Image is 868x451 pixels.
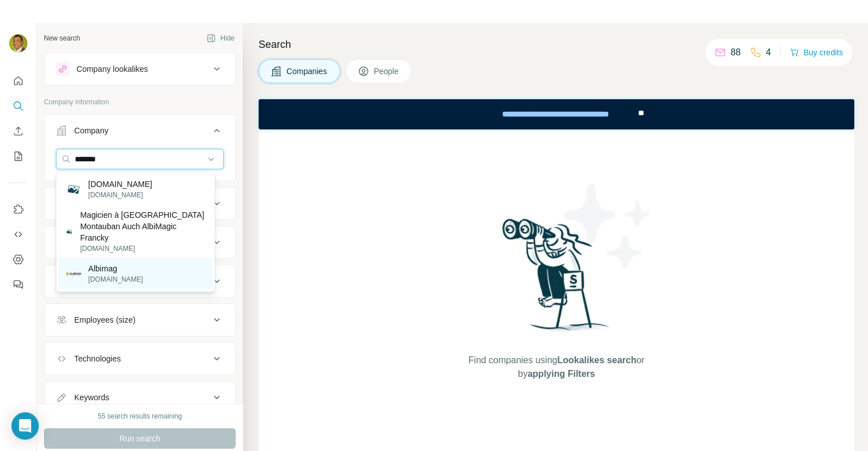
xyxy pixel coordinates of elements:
[259,99,854,129] iframe: Banner
[45,55,235,83] button: Company lookalikes
[88,190,152,200] p: [DOMAIN_NAME]
[45,117,235,149] button: Company
[44,33,80,43] div: New search
[9,274,27,295] button: Feedback
[527,369,595,379] span: applying Filters
[45,229,235,256] button: HQ location
[766,46,771,59] p: 4
[259,36,854,52] h4: Search
[9,34,27,52] img: Avatar
[44,97,236,107] p: Company information
[66,181,82,197] img: albimages.fr
[66,271,82,277] img: Albimag
[80,243,205,254] p: [DOMAIN_NAME]
[74,392,109,403] div: Keywords
[45,267,235,295] button: Annual revenue ($)
[497,216,616,343] img: Surfe Illustration - Woman searching with binoculars
[9,96,27,116] button: Search
[9,224,27,245] button: Use Surfe API
[9,121,27,141] button: Enrich CSV
[374,66,400,77] span: People
[9,71,27,91] button: Quick start
[88,274,143,285] p: [DOMAIN_NAME]
[9,146,27,166] button: My lists
[9,249,27,270] button: Dashboard
[45,345,235,372] button: Technologies
[88,178,152,190] p: [DOMAIN_NAME]
[45,384,235,411] button: Keywords
[9,199,27,220] button: Use Surfe on LinkedIn
[556,175,659,278] img: Surfe Illustration - Stars
[45,306,235,334] button: Employees (size)
[88,263,143,274] p: Albimag
[286,66,328,77] span: Companies
[790,44,843,60] button: Buy credits
[730,46,741,59] p: 88
[74,314,135,326] div: Employees (size)
[45,190,235,217] button: Industry
[76,63,148,75] div: Company lookalikes
[199,30,243,47] button: Hide
[80,209,205,243] p: Magicien à [GEOGRAPHIC_DATA] Montauban Auch AlbiMagic Francky
[74,353,121,364] div: Technologies
[465,354,648,381] span: Find companies using or by
[74,125,108,136] div: Company
[11,412,39,440] div: Open Intercom Messenger
[66,227,74,235] img: Magicien à Toulouse Montauban Auch AlbiMagic Francky
[557,355,636,365] span: Lookalikes search
[98,411,181,421] div: 55 search results remaining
